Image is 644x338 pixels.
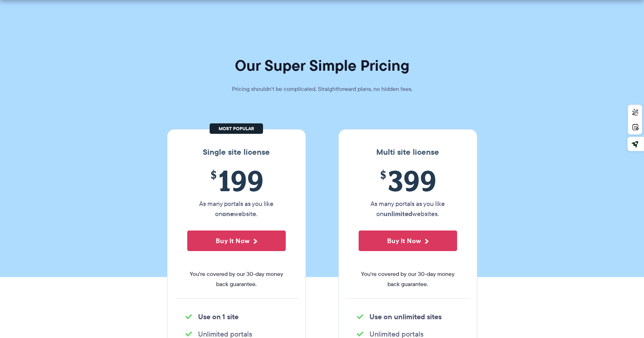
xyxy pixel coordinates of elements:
[187,164,286,197] span: 199
[175,148,298,157] h3: Single site license
[187,231,286,251] button: Buy It Now
[187,199,286,219] p: As many portals as you like on website.
[359,269,457,289] span: You're covered by our 30-day money back guarantee.
[187,269,286,289] span: You're covered by our 30-day money back guarantee.
[222,209,234,219] strong: one
[346,148,470,157] h3: Multi site license
[384,209,412,219] strong: unlimited
[369,311,442,322] strong: Use on unlimited sites
[359,164,457,197] span: 399
[198,311,238,322] strong: Use on 1 site
[359,199,457,219] p: As many portals as you like on websites.
[214,84,430,94] p: Pricing shouldn't be complicated. Straightforward plans, no hidden fees.
[359,231,457,251] button: Buy It Now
